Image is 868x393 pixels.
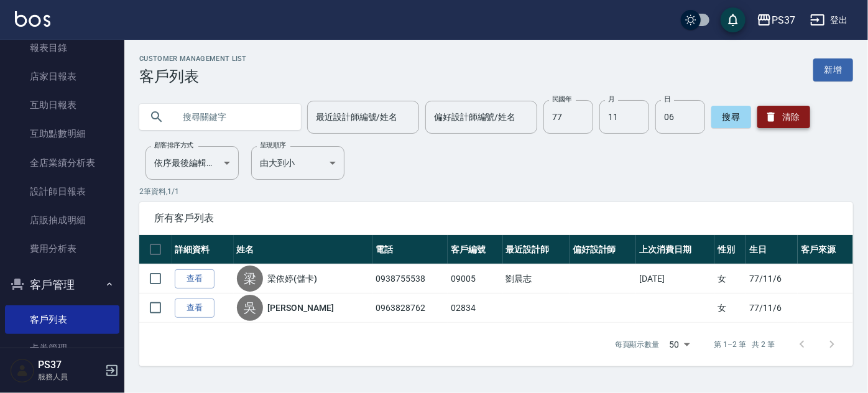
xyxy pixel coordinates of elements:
[373,264,448,294] td: 0938755538
[636,235,714,264] th: 上次消費日期
[5,269,119,301] button: 客戶管理
[615,339,660,350] p: 每頁顯示數量
[665,328,695,361] div: 50
[714,264,746,294] td: 女
[139,68,247,85] h3: 客戶列表
[813,58,853,81] a: 新增
[714,294,746,323] td: 女
[373,294,448,323] td: 0963828762
[5,149,119,177] a: 全店業績分析表
[175,298,215,318] a: 查看
[448,294,503,323] td: 02834
[746,264,798,294] td: 77/11/6
[10,358,35,383] img: Person
[711,106,751,128] button: 搜尋
[260,141,286,150] label: 呈現順序
[608,95,614,104] label: 月
[251,146,344,180] div: 由大到小
[234,235,373,264] th: 姓名
[746,294,798,323] td: 77/11/6
[752,7,800,33] button: PS37
[721,7,746,32] button: save
[175,269,215,289] a: 查看
[268,272,318,285] a: 梁依婷(儲卡)
[172,235,234,264] th: 詳細資料
[746,235,798,264] th: 生日
[268,302,334,314] a: [PERSON_NAME]
[38,359,101,371] h5: PS37
[154,212,838,224] span: 所有客戶列表
[15,11,50,27] img: Logo
[154,141,193,150] label: 顧客排序方式
[38,371,101,382] p: 服務人員
[714,339,775,350] p: 第 1–2 筆 共 2 筆
[174,100,291,134] input: 搜尋關鍵字
[139,186,853,197] p: 2 筆資料, 1 / 1
[636,264,714,294] td: [DATE]
[237,295,263,321] div: 吳
[5,206,119,234] a: 店販抽成明細
[5,62,119,91] a: 店家日報表
[503,264,570,294] td: 劉晨志
[448,235,503,264] th: 客戶編號
[570,235,636,264] th: 偏好設計師
[373,235,448,264] th: 電話
[503,235,570,264] th: 最近設計師
[5,177,119,206] a: 設計師日報表
[714,235,746,264] th: 性別
[139,55,247,63] h2: Customer Management List
[5,334,119,363] a: 卡券管理
[5,305,119,334] a: 客戶列表
[448,264,503,294] td: 09005
[552,95,571,104] label: 民國年
[757,106,810,128] button: 清除
[5,119,119,148] a: 互助點數明細
[5,91,119,119] a: 互助日報表
[145,146,239,180] div: 依序最後編輯時間
[237,266,263,292] div: 梁
[772,12,795,28] div: PS37
[5,234,119,263] a: 費用分析表
[798,235,853,264] th: 客戶來源
[5,34,119,62] a: 報表目錄
[664,95,670,104] label: 日
[805,9,853,32] button: 登出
